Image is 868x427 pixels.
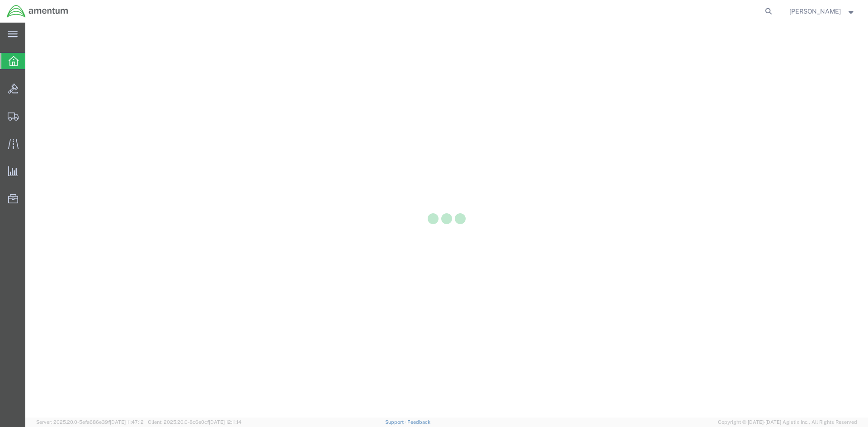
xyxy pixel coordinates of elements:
button: [PERSON_NAME] [789,6,856,17]
a: Support [385,419,408,425]
span: Copyright © [DATE]-[DATE] Agistix Inc., All Rights Reserved [718,418,857,426]
span: Norma Scott [789,6,841,16]
span: Client: 2025.20.0-8c6e0cf [148,419,241,425]
img: logo [6,5,69,18]
span: [DATE] 12:11:14 [209,419,241,425]
span: [DATE] 11:47:12 [110,419,144,425]
a: Feedback [407,419,430,425]
span: Server: 2025.20.0-5efa686e39f [36,419,144,425]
